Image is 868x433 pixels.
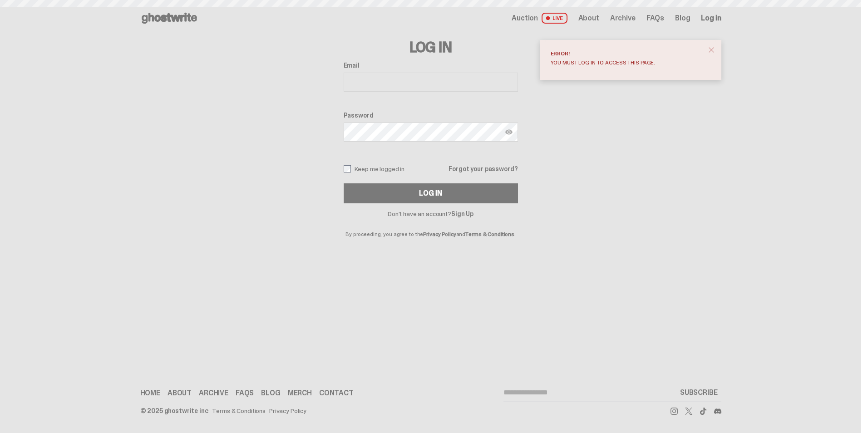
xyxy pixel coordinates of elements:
[701,15,721,22] a: Log in
[423,231,456,238] a: Privacy Policy
[646,15,664,22] a: FAQs
[451,210,473,218] a: Sign Up
[551,60,703,65] div: You must log in to access this page.
[542,13,567,24] span: LIVE
[675,15,690,22] a: Blog
[212,408,266,414] a: Terms & Conditions
[578,15,599,22] a: About
[319,389,354,397] a: Contact
[344,165,405,172] label: Keep me logged in
[610,15,636,22] a: Archive
[199,389,228,397] a: Archive
[512,13,567,24] a: Auction LIVE
[269,408,306,414] a: Privacy Policy
[140,389,160,397] a: Home
[344,211,518,217] p: Don't have an account?
[465,231,514,238] a: Terms & Conditions
[703,42,720,58] button: close
[512,15,538,22] span: Auction
[505,128,513,136] img: Show password
[419,190,442,197] div: Log In
[551,51,703,56] div: Error!
[344,217,518,237] p: By proceeding, you agree to the and .
[344,112,518,119] label: Password
[168,389,192,397] a: About
[261,389,280,397] a: Blog
[449,166,518,172] a: Forgot your password?
[344,40,518,54] h3: Log In
[140,408,208,414] div: © 2025 ghostwrite inc
[236,389,254,397] a: FAQs
[288,389,312,397] a: Merch
[344,62,518,69] label: Email
[344,183,518,203] button: Log In
[344,165,351,172] input: Keep me logged in
[676,384,721,402] button: SUBSCRIBE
